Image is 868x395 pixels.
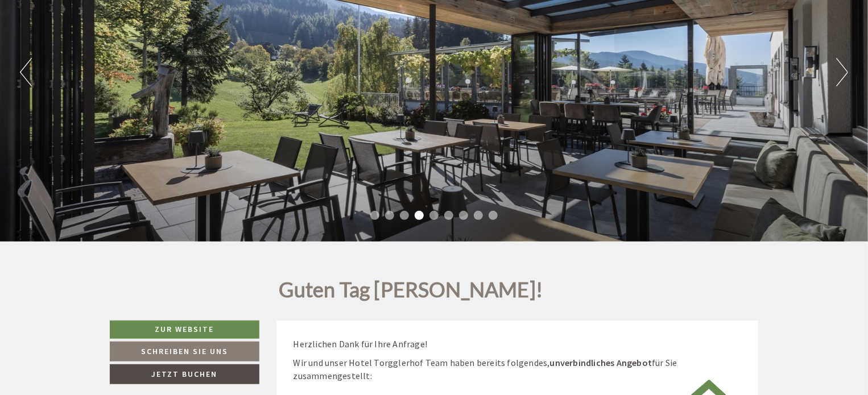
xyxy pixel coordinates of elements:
[294,338,742,351] p: Herzlichen Dank für Ihre Anfrage!
[836,58,848,86] button: Next
[189,9,259,28] div: Donnerstag
[550,357,652,368] strong: unverbindliches Angebot
[20,58,32,86] button: Previous
[9,31,186,66] div: Guten Tag, wie können wir Ihnen helfen?
[18,56,180,64] small: 18:00
[110,342,259,361] a: Schreiben Sie uns
[294,356,742,382] p: Wir und unser Hotel Torgglerhof Team haben bereits folgendes, für Sie zusammengestellt:
[110,364,259,384] a: Jetzt buchen
[279,278,543,307] h1: Guten Tag [PERSON_NAME]!
[18,34,180,43] div: [GEOGRAPHIC_DATA]
[380,300,448,319] button: Senden
[110,321,259,339] a: Zur Website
